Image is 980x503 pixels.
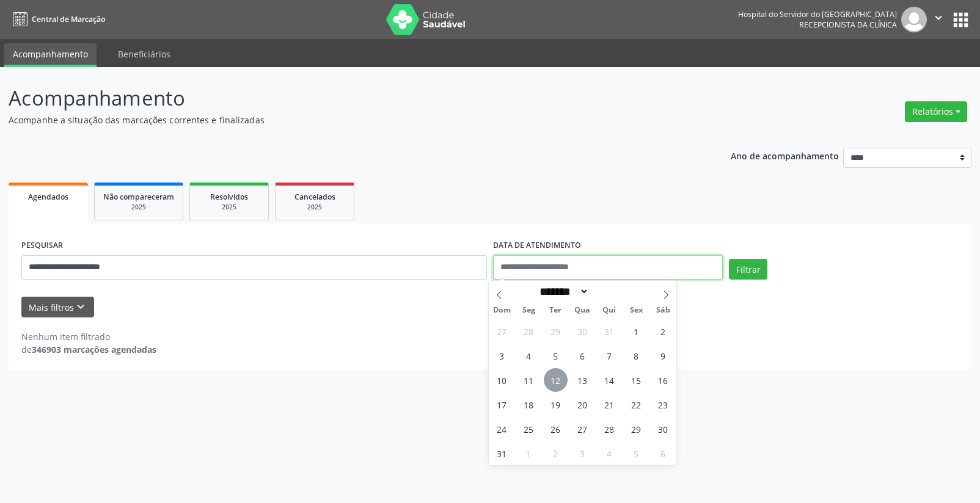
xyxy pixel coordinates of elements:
[571,441,594,465] span: Setembro 3, 2025
[517,417,541,441] span: Agosto 25, 2025
[109,43,179,65] a: Beneficiários
[651,417,675,441] span: Agosto 30, 2025
[598,417,621,441] span: Agosto 28, 2025
[9,114,682,126] p: Acompanhe a situação das marcações correntes e finalizadas
[799,20,897,30] span: Recepcionista da clínica
[210,192,248,202] span: Resolvidos
[103,192,174,202] span: Não compareceram
[544,368,568,392] span: Agosto 12, 2025
[569,306,596,314] span: Qua
[905,101,967,122] button: Relatórios
[32,14,105,24] span: Central de Marcação
[571,368,594,392] span: Agosto 13, 2025
[729,259,767,280] button: Filtrar
[651,441,675,465] span: Setembro 6, 2025
[490,417,514,441] span: Agosto 24, 2025
[32,344,156,355] strong: 346903 marcações agendadas
[517,441,541,465] span: Setembro 1, 2025
[9,9,105,29] a: Central de Marcação
[21,297,94,318] button: Mais filtroskeyboard_arrow_down
[624,319,648,343] span: Agosto 1, 2025
[738,9,897,20] div: Hospital do Servidor do [GEOGRAPHIC_DATA]
[624,417,648,441] span: Agosto 29, 2025
[571,417,594,441] span: Agosto 27, 2025
[294,192,335,202] span: Cancelados
[598,368,621,392] span: Agosto 14, 2025
[490,368,514,392] span: Agosto 10, 2025
[544,417,568,441] span: Agosto 26, 2025
[624,393,648,416] span: Agosto 22, 2025
[950,9,971,31] button: apps
[490,319,514,343] span: Julho 27, 2025
[651,393,675,416] span: Agosto 23, 2025
[598,319,621,343] span: Julho 31, 2025
[651,319,675,343] span: Agosto 2, 2025
[731,148,839,163] p: Ano de acompanhamento
[544,441,568,465] span: Setembro 2, 2025
[199,203,260,212] div: 2025
[103,203,174,212] div: 2025
[598,441,621,465] span: Setembro 4, 2025
[649,306,676,314] span: Sáb
[571,393,594,416] span: Agosto 20, 2025
[9,83,682,114] p: Acompanhamento
[74,300,87,314] i: keyboard_arrow_down
[284,203,345,212] div: 2025
[4,43,97,67] a: Acompanhamento
[544,319,568,343] span: Julho 29, 2025
[21,236,63,255] label: PESQUISAR
[598,393,621,416] span: Agosto 21, 2025
[932,11,945,24] i: 
[490,344,514,367] span: Agosto 3, 2025
[489,306,516,314] span: Dom
[927,7,950,32] button: 
[651,368,675,392] span: Agosto 16, 2025
[28,192,68,202] span: Agendados
[517,368,541,392] span: Agosto 11, 2025
[542,306,569,314] span: Ter
[623,306,649,314] span: Sex
[571,344,594,367] span: Agosto 6, 2025
[493,236,581,255] label: DATA DE ATENDIMENTO
[517,393,541,416] span: Agosto 18, 2025
[589,285,629,298] input: Year
[901,7,927,32] img: img
[544,393,568,416] span: Agosto 19, 2025
[571,319,594,343] span: Julho 30, 2025
[515,306,542,314] span: Seg
[536,285,590,298] select: Month
[517,344,541,367] span: Agosto 4, 2025
[624,368,648,392] span: Agosto 15, 2025
[490,393,514,416] span: Agosto 17, 2025
[517,319,541,343] span: Julho 28, 2025
[21,343,156,356] div: de
[21,330,156,343] div: Nenhum item filtrado
[544,344,568,367] span: Agosto 5, 2025
[596,306,623,314] span: Qui
[598,344,621,367] span: Agosto 7, 2025
[490,441,514,465] span: Agosto 31, 2025
[624,344,648,367] span: Agosto 8, 2025
[624,441,648,465] span: Setembro 5, 2025
[651,344,675,367] span: Agosto 9, 2025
